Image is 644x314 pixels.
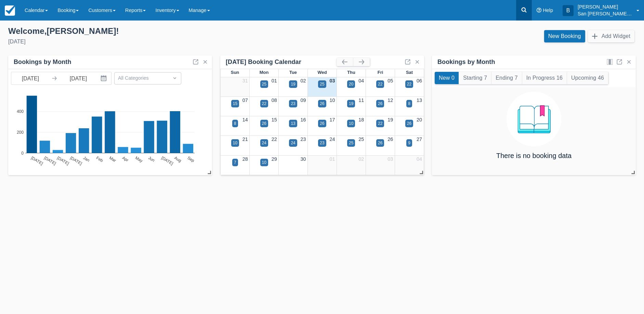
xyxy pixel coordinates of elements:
[233,101,237,107] div: 15
[349,120,353,127] div: 10
[378,70,383,75] span: Fri
[387,78,393,83] a: 05
[262,101,266,107] div: 22
[378,81,382,87] div: 22
[349,81,353,87] div: 20
[320,101,324,107] div: 26
[8,26,317,36] div: Welcome , [PERSON_NAME] !
[242,78,248,83] a: 31
[578,10,632,17] p: San [PERSON_NAME] Hut Systems
[329,136,335,142] a: 24
[291,120,295,127] div: 13
[544,30,585,42] a: New Booking
[417,78,422,83] a: 06
[408,140,410,146] div: 9
[349,140,353,146] div: 25
[329,97,335,103] a: 10
[459,72,491,84] button: Starting 7
[329,117,335,122] a: 17
[59,72,97,84] input: End Date
[537,8,541,13] i: Help
[378,101,382,107] div: 26
[435,72,459,84] button: New 0
[588,30,634,42] button: Add Widget
[291,140,295,146] div: 24
[407,81,411,87] div: 22
[233,140,237,146] div: 10
[171,75,178,81] span: Dropdown icon
[301,117,306,122] a: 16
[272,78,277,83] a: 01
[272,117,277,122] a: 15
[301,78,306,83] a: 02
[262,120,266,127] div: 26
[437,58,495,66] div: Bookings by Month
[358,78,364,83] a: 04
[260,70,269,75] span: Mon
[578,3,632,10] p: [PERSON_NAME]
[320,81,324,87] div: 25
[358,97,364,103] a: 11
[387,136,393,142] a: 26
[262,81,266,87] div: 25
[347,70,355,75] span: Thu
[320,140,324,146] div: 23
[358,156,364,162] a: 02
[234,159,236,166] div: 7
[417,97,422,103] a: 13
[14,58,71,66] div: Bookings by Month
[387,156,393,162] a: 03
[406,70,413,75] span: Sat
[242,156,248,162] a: 28
[408,101,410,107] div: 8
[242,136,248,142] a: 21
[407,120,411,127] div: 26
[97,72,111,84] button: Interact with the calendar and add the check-in date for your trip.
[272,136,277,142] a: 22
[289,70,297,75] span: Tue
[417,117,422,122] a: 20
[417,156,422,162] a: 04
[262,140,266,146] div: 24
[358,136,364,142] a: 25
[378,120,382,127] div: 22
[262,159,266,166] div: 10
[387,97,393,103] a: 12
[567,72,608,84] button: Upcoming 46
[329,78,335,83] a: 03
[378,140,382,146] div: 26
[522,72,567,84] button: In Progress 16
[301,136,306,142] a: 23
[507,92,561,146] img: booking.png
[272,156,277,162] a: 29
[234,120,236,127] div: 8
[5,5,15,16] img: checkfront-main-nav-mini-logo.png
[301,156,306,162] a: 30
[272,97,277,103] a: 08
[543,8,553,13] span: Help
[349,101,353,107] div: 19
[291,101,295,107] div: 23
[387,117,393,122] a: 19
[358,117,364,122] a: 18
[317,70,327,75] span: Wed
[226,58,337,66] div: [DATE] Booking Calendar
[11,72,50,84] input: Start Date
[496,152,571,159] h4: There is no booking data
[242,117,248,122] a: 14
[563,5,574,16] div: B
[231,70,239,75] span: Sun
[320,120,324,127] div: 26
[491,72,522,84] button: Ending 7
[301,97,306,103] a: 09
[329,156,335,162] a: 01
[242,97,248,103] a: 07
[417,136,422,142] a: 27
[8,38,317,46] div: [DATE]
[291,81,295,87] div: 19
